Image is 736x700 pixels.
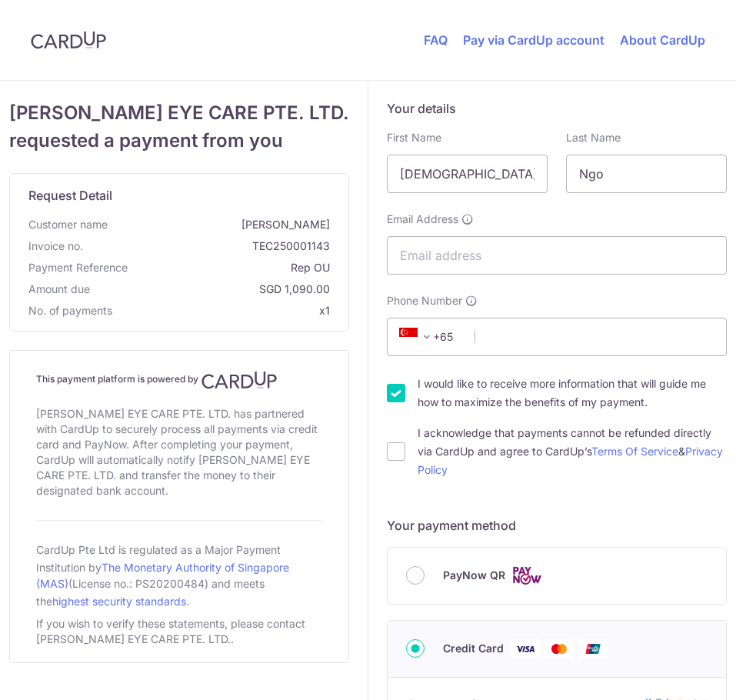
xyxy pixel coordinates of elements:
[28,188,112,203] span: translation missing: en.request_detail
[28,282,90,297] span: Amount due
[36,539,322,613] div: CardUp Pte Ltd is regulated as a Major Payment Institution by (License no.: PS20200484) and meets...
[566,130,621,145] label: Last Name
[114,217,330,232] span: [PERSON_NAME]
[36,613,322,650] div: If you wish to verify these statements, please contact [PERSON_NAME] EYE CARE PTE. LTD..
[28,261,128,274] span: translation missing: en.payment_reference
[9,127,349,155] span: requested a payment from you
[418,424,727,479] label: I acknowledge that payments cannot be refunded directly via CardUp and agree to CardUp’s &
[201,371,277,389] img: CardUp
[406,566,708,585] div: PayNow QR Cards logo
[566,155,727,193] input: Last name
[28,238,83,254] span: Invoice no.
[406,639,708,658] div: Credit Card Visa Mastercard Union Pay
[96,282,330,297] span: SGD 1,090.00
[443,639,504,658] span: Credit Card
[511,566,542,585] img: Cards logo
[9,99,349,127] span: [PERSON_NAME] EYE CARE PTE. LTD.
[510,639,541,658] img: Visa
[399,328,436,346] span: +65
[424,32,448,48] a: FAQ
[591,445,678,458] a: Terms Of Service
[418,375,727,412] label: I would like to receive more information that will guide me how to maximize the benefits of my pa...
[36,403,322,502] div: [PERSON_NAME] EYE CARE PTE. LTD. has partnered with CardUp to securely process all payments via c...
[387,155,548,193] input: First name
[443,566,505,585] span: PayNow QR
[387,293,462,308] span: Phone Number
[89,238,330,254] span: TEC250001143
[31,31,106,49] img: CardUp
[387,99,727,118] h5: Your details
[387,516,727,535] h5: Your payment method
[387,130,441,145] label: First Name
[28,303,112,318] span: No. of payments
[387,212,458,227] span: Email Address
[395,328,464,346] span: +65
[36,371,322,389] h4: This payment platform is powered by
[578,639,608,658] img: Union Pay
[387,236,727,275] input: Email address
[463,32,604,48] a: Pay via CardUp account
[52,595,186,608] a: highest security standards
[36,561,289,590] a: The Monetary Authority of Singapore (MAS)
[319,304,330,317] span: x1
[544,639,574,658] img: Mastercard
[620,32,705,48] a: About CardUp
[28,217,108,232] span: Customer name
[134,260,330,275] span: Rep OU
